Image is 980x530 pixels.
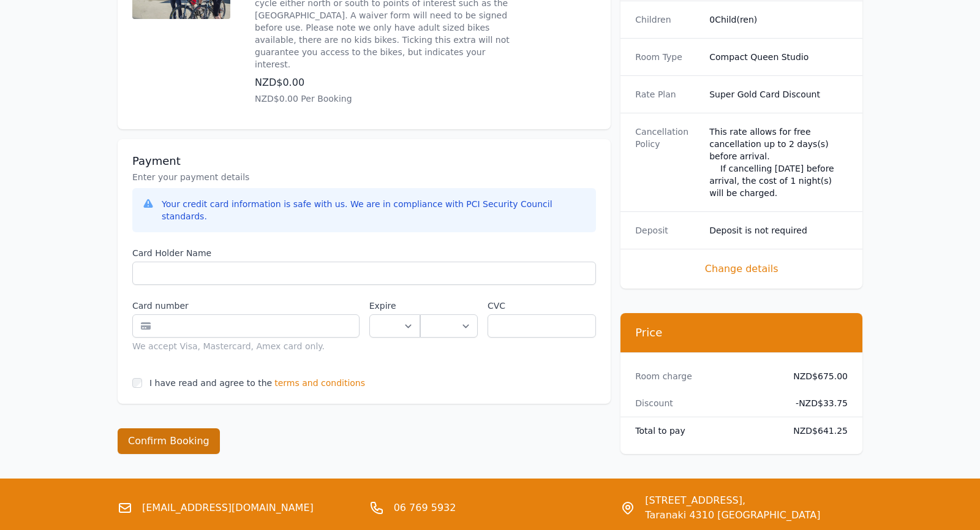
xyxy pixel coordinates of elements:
[635,51,699,63] dt: Room Type
[709,13,848,26] dd: 0 Child(ren)
[255,75,518,90] p: NZD$0.00
[709,51,848,63] dd: Compact Queen Studio
[635,88,699,100] dt: Rate Plan
[255,93,518,105] p: NZD$0.00 Per Booking
[709,126,848,199] div: This rate allows for free cancellation up to 2 days(s) before arrival. If cancelling [DATE] befor...
[274,377,365,389] span: terms and conditions
[783,397,848,409] dd: - NZD$33.75
[162,198,586,222] div: Your credit card information is safe with us. We are in compliance with PCI Security Council stan...
[635,126,699,199] dt: Cancellation Policy
[783,425,848,437] dd: NZD$641.25
[488,300,596,312] label: CVC
[635,397,774,409] dt: Discount
[635,325,848,340] h3: Price
[369,300,420,312] label: Expire
[635,370,774,382] dt: Room charge
[149,378,272,388] label: I have read and agree to the
[709,224,848,237] dd: Deposit is not required
[635,13,699,26] dt: Children
[420,300,478,312] label: .
[132,300,360,312] label: Card number
[645,493,820,508] span: [STREET_ADDRESS],
[635,262,848,276] span: Change details
[635,425,774,437] dt: Total to pay
[645,508,820,523] span: Taranaki 4310 [GEOGRAPHIC_DATA]
[132,171,596,183] p: Enter your payment details
[142,501,314,515] a: [EMAIL_ADDRESS][DOMAIN_NAME]
[635,224,699,237] dt: Deposit
[394,501,456,515] a: 06 769 5932
[783,370,848,382] dd: NZD$675.00
[709,88,848,100] dd: Super Gold Card Discount
[132,247,596,259] label: Card Holder Name
[118,428,220,454] button: Confirm Booking
[132,154,596,168] h3: Payment
[132,340,360,352] div: We accept Visa, Mastercard, Amex card only.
